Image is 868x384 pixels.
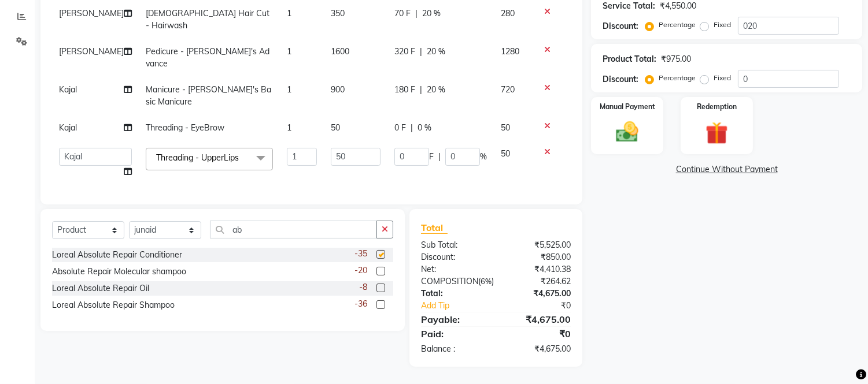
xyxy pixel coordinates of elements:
span: 20 % [422,8,441,20]
span: COMPOSITION [421,276,478,286]
div: ₹975.00 [661,53,691,65]
div: Loreal Absolute Repair Oil [52,282,149,294]
div: Product Total: [603,53,656,65]
a: x [239,152,244,163]
span: | [411,192,413,204]
div: Loreal Absolute Repair Conditioner [52,249,182,261]
a: Continue Without Payment [593,163,860,176]
label: Percentage [659,20,696,30]
span: Manicure - [PERSON_NAME]'s Basic Manicure [146,84,271,107]
span: -8 [359,281,367,293]
label: Fixed [714,73,731,83]
div: ₹4,675.00 [496,312,580,326]
div: ( ) [412,275,503,288]
span: -36 [354,298,367,310]
span: | [411,122,413,134]
span: Kajal [59,122,77,133]
span: 1 [287,192,291,203]
span: 1 [287,122,291,133]
div: Discount: [412,251,496,263]
input: Search or Scan [210,221,377,238]
span: Threading - EyeBrow [146,122,224,133]
div: ₹0 [496,327,580,341]
a: Add Tip [412,300,510,312]
span: 0 F [394,122,406,134]
span: 180 F [394,84,415,96]
span: 50 [331,192,340,203]
label: Manual Payment [600,102,655,112]
span: F [429,151,434,163]
div: Loreal Absolute Repair Shampoo [52,299,175,311]
div: Payable: [412,312,496,326]
label: Redemption [697,102,737,112]
span: 70 F [394,8,411,20]
span: 1280 [501,46,519,57]
span: 50 [501,122,510,133]
span: 1 [287,84,291,95]
span: Total [421,222,448,234]
div: Sub Total: [412,239,496,251]
div: Net: [412,263,496,275]
span: 0 % [418,122,431,134]
div: Absolute Repair Molecular shampoo [52,266,186,278]
span: -35 [354,248,367,260]
span: 0 F [394,192,406,204]
span: | [420,84,422,96]
span: 1 [287,46,291,57]
label: Percentage [659,73,696,83]
span: 720 [501,84,515,95]
span: 320 F [394,46,415,58]
span: -20 [354,264,367,277]
div: ₹5,525.00 [496,239,580,251]
div: ₹4,410.38 [496,263,580,275]
div: ₹264.62 [503,275,579,288]
span: 1 [287,8,291,18]
span: 50 [331,122,340,133]
div: ₹0 [510,300,580,312]
span: Threading - Forehead [146,192,226,203]
span: | [415,8,418,20]
div: Balance : [412,343,496,355]
div: ₹850.00 [496,251,580,263]
span: 50 [501,148,510,159]
div: Total: [412,288,496,300]
img: _gift.svg [699,119,735,147]
span: 900 [331,84,345,95]
span: | [438,151,441,163]
div: Discount: [603,20,638,32]
div: Paid: [412,327,496,341]
span: [PERSON_NAME] [59,8,124,18]
span: % [480,151,487,163]
span: 20 % [427,84,445,96]
span: [DEMOGRAPHIC_DATA] Hair Cut - Hairwash [146,8,269,31]
span: 280 [501,8,515,18]
label: Fixed [714,20,731,30]
div: Discount: [603,73,638,85]
span: 0 % [418,192,431,204]
span: Pedicure - [PERSON_NAME]'s Advance [146,46,269,69]
span: 350 [331,8,345,18]
div: ₹4,675.00 [496,343,580,355]
div: ₹4,675.00 [496,288,580,300]
span: Threading - UpperLips [156,152,239,163]
span: Kajal [59,192,77,203]
span: 6% [481,277,492,286]
span: 50 [501,192,510,203]
span: | [420,46,422,58]
img: _cash.svg [609,119,645,145]
span: 1600 [331,46,349,57]
span: 20 % [427,46,445,58]
span: Kajal [59,84,77,95]
span: [PERSON_NAME] [59,46,124,57]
